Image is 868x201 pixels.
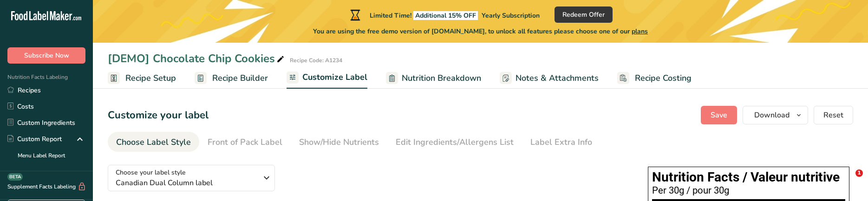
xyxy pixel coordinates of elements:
h1: Nutrition Facts / Valeur nutritive [652,171,845,184]
span: Recipe Setup [125,72,176,84]
button: Download [743,106,808,124]
span: Reset [823,110,843,121]
a: Nutrition Breakdown [386,68,481,89]
span: You are using the free demo version of [DOMAIN_NAME], to unlock all features please choose one of... [313,26,648,36]
div: Recipe Code: A1234 [290,56,342,65]
span: Recipe Costing [635,72,692,84]
div: BETA [7,173,23,181]
div: Choose Label Style [116,136,191,149]
span: Choose your label style [116,168,186,177]
div: Per 30g / pour 30g [652,186,845,195]
span: Additional 15% OFF [413,11,478,20]
span: Notes & Attachments [516,72,599,84]
div: Custom Report [7,134,62,144]
span: Yearly Subscription [482,11,540,20]
span: Customize Label [302,71,367,84]
div: Limited Time! [348,9,540,20]
div: Edit Ingredients/Allergens List [396,136,514,149]
span: Recipe Builder [212,72,268,84]
div: Show/Hide Nutrients [299,136,379,149]
a: Recipe Setup [108,68,176,89]
span: Redeem Offer [562,10,605,19]
a: Recipe Builder [195,68,268,89]
button: Choose your label style Canadian Dual Column label [108,165,275,191]
span: Nutrition Breakdown [402,72,481,84]
span: Canadian Dual Column label [116,177,257,188]
h1: Customize your label [108,108,209,123]
span: Download [754,110,790,121]
span: Save [711,110,727,121]
span: Subscribe Now [24,51,69,60]
button: Subscribe Now [7,47,85,64]
div: Front of Pack Label [208,136,282,149]
button: Redeem Offer [555,6,613,23]
span: plans [632,27,648,36]
span: 1 [855,169,863,177]
div: [DEMO] Chocolate Chip Cookies [108,50,286,67]
a: Recipe Costing [617,68,692,89]
a: Notes & Attachments [500,68,599,89]
iframe: Intercom live chat [836,169,859,192]
a: Customize Label [287,67,367,89]
button: Save [701,106,737,124]
div: Label Extra Info [530,136,592,149]
button: Reset [814,106,853,124]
